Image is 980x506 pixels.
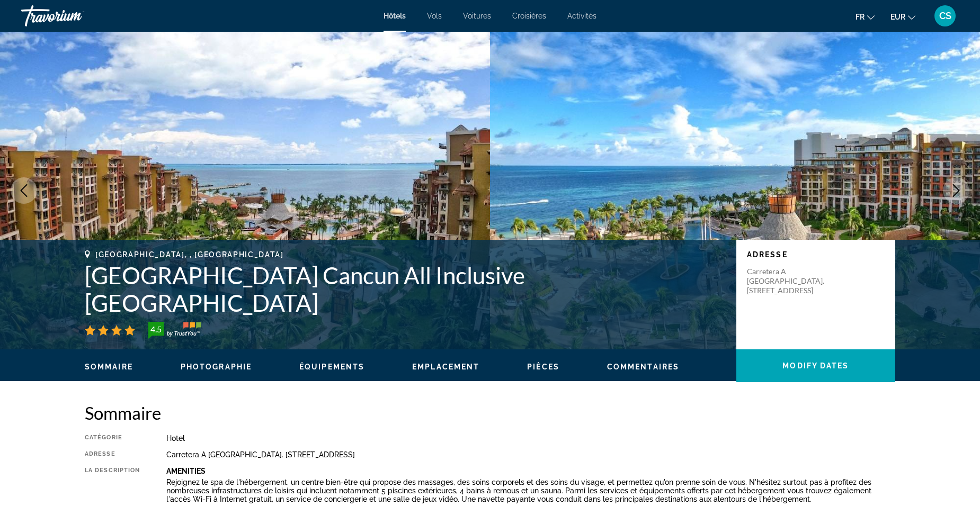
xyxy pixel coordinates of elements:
button: Commentaires [607,362,679,372]
span: Modify Dates [782,362,849,370]
div: Adresse [85,450,140,459]
div: 4.5 [145,323,166,336]
span: fr [856,13,865,21]
span: Pièces [527,363,559,371]
span: CS [939,11,951,21]
button: Sommaire [85,362,133,372]
span: Photographie [181,363,252,371]
button: Change language [856,9,875,24]
button: Previous image [11,177,37,204]
button: Photographie [181,362,252,372]
p: Adresse [747,250,885,259]
a: Hôtels [384,12,406,20]
div: Carretera A [GEOGRAPHIC_DATA]. [STREET_ADDRESS] [166,450,895,459]
div: Hotel [166,434,895,442]
button: Pièces [527,362,559,372]
button: Modify Dates [736,349,895,382]
a: Croisières [512,12,546,20]
b: Amenities [166,467,206,475]
button: Next image [943,177,969,204]
h1: [GEOGRAPHIC_DATA] Cancun All Inclusive [GEOGRAPHIC_DATA] [85,261,726,317]
h2: Sommaire [85,402,895,423]
span: Équipements [299,363,364,371]
span: Commentaires [607,363,679,371]
div: Catégorie [85,434,140,442]
a: Activités [567,12,596,20]
span: Emplacement [412,363,479,371]
button: Emplacement [412,362,479,372]
p: Rejoignez le spa de l'hébergement, un centre bien-être qui propose des massages, des soins corpor... [166,478,895,503]
p: Carretera A [GEOGRAPHIC_DATA]. [STREET_ADDRESS] [747,267,832,295]
button: User Menu [931,5,959,27]
img: TrustYou guest rating badge [148,322,201,339]
span: EUR [890,13,905,21]
a: Voitures [463,12,491,20]
span: [GEOGRAPHIC_DATA], , [GEOGRAPHIC_DATA] [95,250,284,259]
button: Équipements [299,362,364,372]
a: Travorium [21,2,127,30]
button: Change currency [890,9,915,24]
span: Sommaire [85,363,133,371]
a: Vols [427,12,442,20]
